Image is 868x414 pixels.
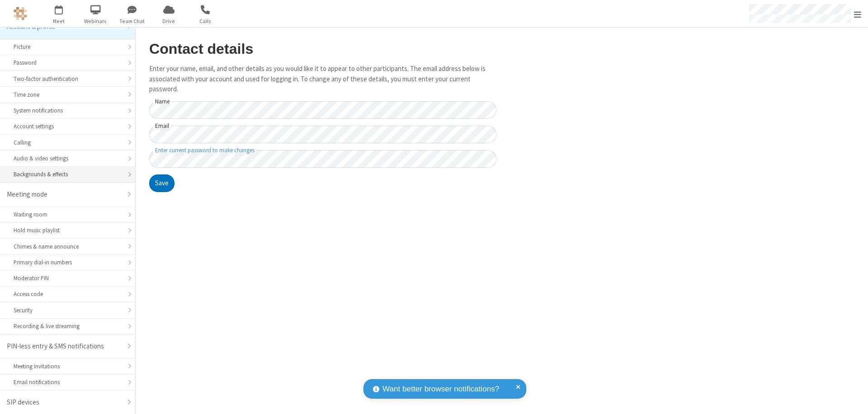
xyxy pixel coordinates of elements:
div: PIN-less entry & SMS notifications [7,341,122,352]
div: Password [14,58,122,67]
h2: Contact details [149,41,496,57]
span: Want better browser notifications? [382,383,499,395]
p: Enter your name, email, and other details as you would like it to appear to other participants. T... [149,64,496,94]
div: Audio & video settings [14,154,122,163]
div: Account settings [14,122,122,131]
span: Calls [189,17,222,25]
div: Recording & live streaming [14,322,122,330]
div: Meeting mode [7,189,122,200]
span: Meet [42,17,76,25]
div: Picture [14,42,122,51]
span: Team Chat [115,17,149,25]
span: Drive [152,17,186,25]
div: Backgrounds & effects [14,170,122,179]
button: Save [149,174,175,193]
div: Chimes & name announce [14,242,122,251]
div: SIP devices [7,397,122,408]
span: Webinars [79,17,113,25]
div: Two-factor authentication [14,75,122,83]
div: Email notifications [14,378,122,386]
div: Calling [14,138,122,147]
div: Primary dial-in numbers [14,258,122,267]
div: Security [14,306,122,315]
input: Email [149,126,496,143]
div: Waiting room [14,210,122,219]
div: System notifications [14,106,122,115]
div: Meeting Invitations [14,362,122,371]
img: QA Selenium DO NOT DELETE OR CHANGE [14,7,27,20]
input: Name [149,101,496,119]
div: Hold music playlist [14,226,122,235]
div: Moderator PIN [14,274,122,282]
div: Access code [14,290,122,298]
input: Enter current password to make changes [149,150,496,168]
div: Time zone [14,90,122,99]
